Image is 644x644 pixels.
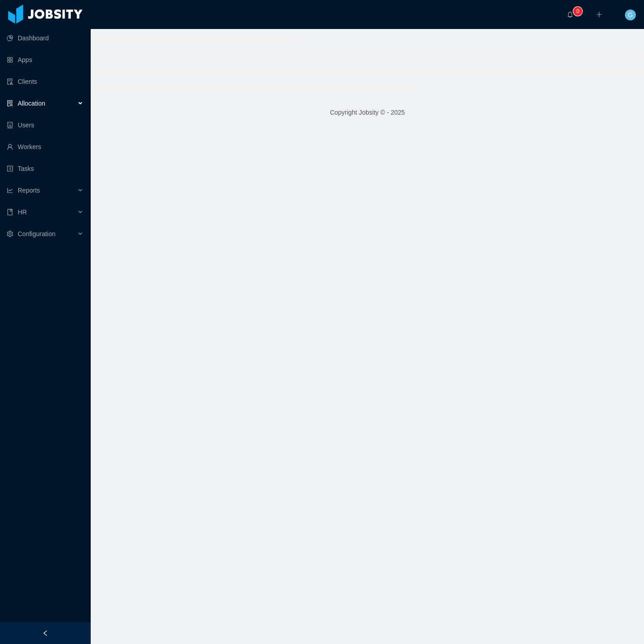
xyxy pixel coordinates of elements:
a: icon: profileTasks [7,160,83,178]
sup: 0 [573,7,582,16]
span: HR [18,208,27,216]
a: icon: pie-chartDashboard [7,29,83,47]
a: icon: appstoreApps [7,51,83,69]
i: icon: solution [7,100,13,107]
i: icon: setting [7,231,13,237]
span: Allocation [18,100,45,107]
i: icon: book [7,209,13,215]
i: icon: bell [567,11,573,18]
a: icon: robotUsers [7,116,83,134]
span: G [628,10,633,20]
span: Configuration [18,230,55,237]
a: icon: auditClients [7,73,83,91]
footer: Copyright Jobsity © - 2025 [91,97,644,128]
a: icon: userWorkers [7,138,83,156]
i: icon: plus [596,11,602,18]
span: Reports [18,187,40,194]
i: icon: line-chart [7,187,13,194]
